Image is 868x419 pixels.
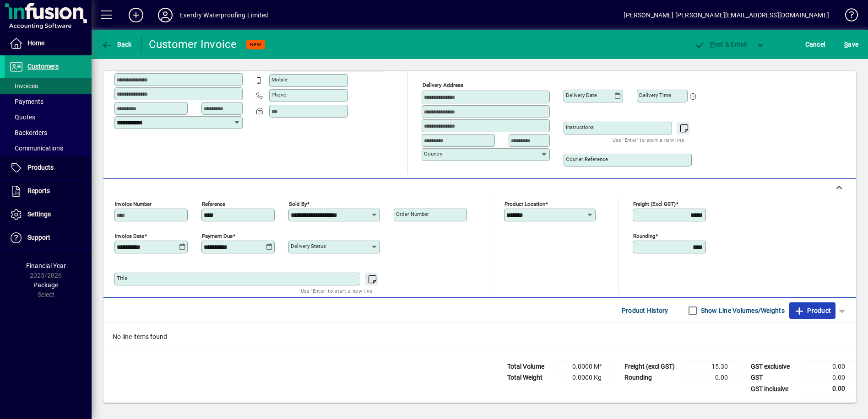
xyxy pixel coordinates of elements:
[503,361,558,372] td: Total Volume
[801,383,856,395] td: 0.00
[92,36,142,53] app-page-header-button: Back
[620,361,684,372] td: Freight (excl GST)
[566,156,608,162] mat-label: Courier Reference
[9,113,35,121] span: Quotes
[180,8,269,22] div: Everdry Waterproofing Limited
[202,233,233,239] mat-label: Payment due
[746,372,801,383] td: GST
[27,210,51,218] span: Settings
[805,37,825,52] span: Cancel
[9,82,38,90] span: Invoices
[27,164,54,171] span: Products
[27,187,50,194] span: Reports
[633,233,655,239] mat-label: Rounding
[684,361,739,372] td: 15.30
[5,156,92,179] a: Products
[301,285,373,296] mat-hint: Use 'Enter' to start a new line
[794,303,831,318] span: Product
[271,76,288,83] mat-label: Mobile
[396,211,429,217] mat-label: Order number
[558,361,613,372] td: 0.0000 M³
[684,372,739,383] td: 0.00
[291,243,326,249] mat-label: Delivery status
[694,41,747,48] span: ost & Email
[5,94,92,109] a: Payments
[202,201,225,207] mat-label: Reference
[622,303,668,318] span: Product History
[115,201,152,207] mat-label: Invoice number
[5,32,92,55] a: Home
[746,361,801,372] td: GST exclusive
[842,36,861,53] button: Save
[803,36,828,53] button: Cancel
[33,281,58,289] span: Package
[5,203,92,226] a: Settings
[103,323,856,351] div: No line items found
[5,140,92,156] a: Communications
[250,42,261,48] span: NEW
[271,91,286,98] mat-label: Phone
[9,145,63,152] span: Communications
[27,234,50,241] span: Support
[618,302,672,319] button: Product History
[801,372,856,383] td: 0.00
[115,233,144,239] mat-label: Invoice date
[503,372,558,383] td: Total Weight
[505,201,545,207] mat-label: Product location
[27,63,59,70] span: Customers
[117,275,127,281] mat-label: Title
[801,361,856,372] td: 0.00
[746,383,801,395] td: GST inclusive
[289,201,307,207] mat-label: Sold by
[424,150,442,157] mat-label: Country
[844,37,858,52] span: ave
[5,78,92,94] a: Invoices
[789,302,835,319] button: Product
[5,125,92,140] a: Backorders
[27,39,44,47] span: Home
[639,92,671,98] mat-label: Delivery time
[151,7,180,23] button: Profile
[613,134,684,145] mat-hint: Use 'Enter' to start a new line
[633,201,676,207] mat-label: Freight (excl GST)
[699,306,785,315] label: Show Line Volumes/Weights
[149,37,237,52] div: Customer Invoice
[9,98,43,105] span: Payments
[121,7,151,23] button: Add
[5,180,92,203] a: Reports
[99,36,134,53] button: Back
[566,92,597,98] mat-label: Delivery date
[838,2,857,32] a: Knowledge Base
[710,41,714,48] span: P
[9,129,47,136] span: Backorders
[101,41,132,48] span: Back
[26,262,66,269] span: Financial Year
[844,41,848,48] span: S
[5,109,92,125] a: Quotes
[5,226,92,249] a: Support
[689,36,752,53] button: Post & Email
[624,8,829,22] div: [PERSON_NAME] [PERSON_NAME][EMAIL_ADDRESS][DOMAIN_NAME]
[558,372,613,383] td: 0.0000 Kg
[620,372,684,383] td: Rounding
[566,124,594,130] mat-label: Instructions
